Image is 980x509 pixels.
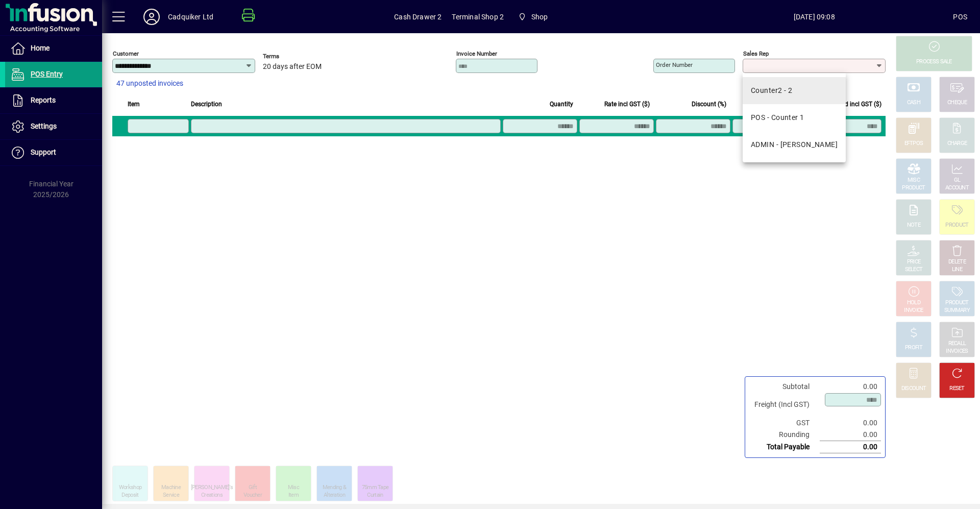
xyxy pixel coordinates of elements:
span: 47 unposted invoices [116,78,183,89]
div: GL [954,177,961,184]
span: [DATE] 09:08 [675,9,953,25]
div: LINE [952,266,962,274]
span: Terms [263,53,324,60]
div: SELECT [905,266,923,274]
mat-label: Order number [656,61,693,68]
div: PRICE [907,258,921,266]
div: CHARGE [947,140,967,148]
div: EFTPOS [904,140,923,148]
div: [PERSON_NAME]'s [191,484,233,492]
a: Settings [5,114,102,139]
div: DISCOUNT [901,385,926,393]
span: Item [128,99,140,110]
span: Cash Drawer 2 [394,9,442,25]
div: Curtain [367,492,383,499]
mat-label: Invoice number [456,50,497,57]
div: PROCESS SALE [916,58,952,66]
span: POS Entry [31,70,63,78]
span: Rate incl GST ($) [604,99,650,110]
mat-label: Sales rep [743,50,769,57]
div: ADMIN - [PERSON_NAME] [751,139,838,150]
td: Freight (Incl GST) [749,393,820,417]
div: Counter2 - 2 [751,85,792,96]
div: HOLD [907,299,920,307]
div: PRODUCT [902,184,925,192]
a: Reports [5,88,102,113]
div: MISC [908,177,920,184]
div: POS [953,9,967,25]
td: 0.00 [820,441,881,453]
td: GST [749,417,820,429]
td: Total Payable [749,441,820,453]
div: NOTE [907,222,920,229]
td: 0.00 [820,417,881,429]
span: Reports [31,96,56,104]
div: Gift [249,484,257,492]
span: Home [31,44,50,52]
span: Terminal Shop 2 [452,9,504,25]
span: Extend incl GST ($) [829,99,881,110]
div: Mending & [323,484,347,492]
div: ACCOUNT [945,184,969,192]
div: INVOICE [904,307,923,314]
span: Support [31,148,56,156]
span: Shop [514,8,552,26]
div: Cadquiker Ltd [168,9,213,25]
div: Deposit [121,492,138,499]
div: Voucher [243,492,262,499]
div: DELETE [948,258,966,266]
td: 0.00 [820,429,881,441]
div: Item [288,492,299,499]
span: Quantity [550,99,573,110]
a: Support [5,140,102,165]
td: 0.00 [820,381,881,393]
mat-option: POS - Counter 1 [743,104,846,131]
span: 20 days after EOM [263,63,322,71]
div: RESET [949,385,965,393]
div: Service [163,492,179,499]
div: Machine [161,484,181,492]
div: RECALL [948,340,966,348]
mat-label: Customer [113,50,139,57]
div: CASH [907,99,920,107]
a: Home [5,36,102,61]
div: POS - Counter 1 [751,112,804,123]
span: Shop [531,9,548,25]
td: Subtotal [749,381,820,393]
mat-option: ADMIN - Yvonne [743,131,846,158]
div: Workshop [119,484,141,492]
div: CHEQUE [947,99,967,107]
button: Profile [135,8,168,26]
span: Discount (%) [692,99,726,110]
div: INVOICES [946,348,968,355]
div: Alteration [324,492,345,499]
div: Misc [288,484,299,492]
div: PRODUCT [945,299,968,307]
div: Creations [201,492,223,499]
mat-option: Counter2 - 2 [743,77,846,104]
td: Rounding [749,429,820,441]
div: 75mm Tape [362,484,389,492]
span: Description [191,99,222,110]
button: 47 unposted invoices [112,75,187,93]
div: SUMMARY [944,307,970,314]
div: PRODUCT [945,222,968,229]
div: PROFIT [905,344,922,352]
span: Settings [31,122,57,130]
